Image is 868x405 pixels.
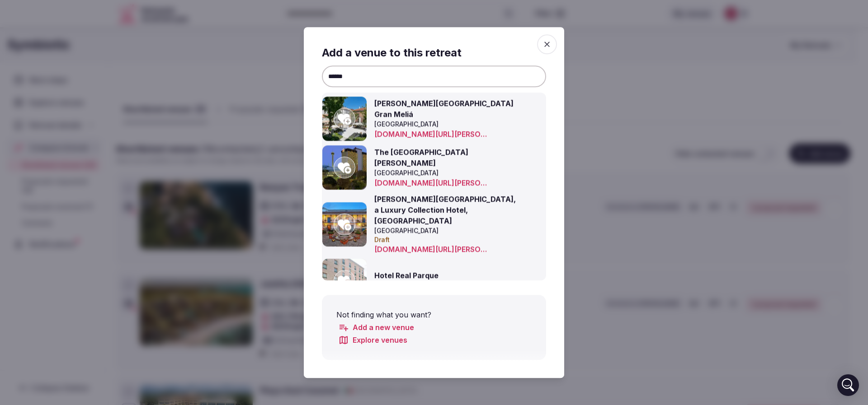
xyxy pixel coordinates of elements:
a: [DOMAIN_NAME][URL][PERSON_NAME]? [374,129,490,140]
a: Explore venues [338,335,407,345]
h3: Hotel Real Parque [374,270,519,281]
a: [DOMAIN_NAME][URL][PERSON_NAME] [374,177,490,188]
p: Draft [374,235,519,244]
h3: [PERSON_NAME][GEOGRAPHIC_DATA], a Luxury Collection Hotel, [GEOGRAPHIC_DATA] [374,194,519,226]
img: Hotel Real Parque [322,259,367,303]
p: [GEOGRAPHIC_DATA] [374,120,519,129]
p: Not finding what you want? [336,309,532,320]
h2: Add a venue to this retreat [322,45,546,61]
h3: [PERSON_NAME][GEOGRAPHIC_DATA] Gran Meliá [374,98,519,120]
img: The Hilton Palacio del Rio [322,145,367,190]
p: [GEOGRAPHIC_DATA] [374,169,519,178]
a: [DOMAIN_NAME][URL][PERSON_NAME] [374,244,490,255]
p: [GEOGRAPHIC_DATA] [374,226,519,235]
a: Add a new venue [338,322,414,333]
img: Palacio de los Duques Gran Meliá [322,97,367,141]
img: Palacio del Inka, a Luxury Collection Hotel, Cusco [322,202,367,247]
h3: The [GEOGRAPHIC_DATA][PERSON_NAME] [374,147,519,169]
